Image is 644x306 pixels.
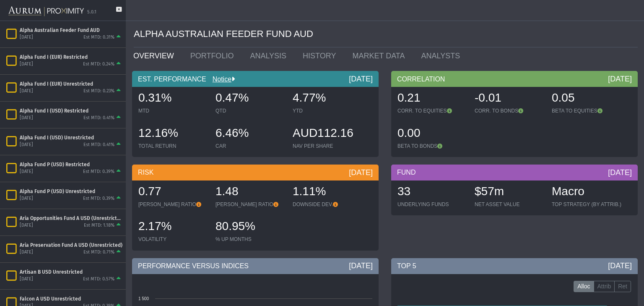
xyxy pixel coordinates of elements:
div: [PERSON_NAME] RATIO [216,201,284,208]
div: [DATE] [20,34,33,41]
div: [DATE] [20,222,33,229]
a: PORTFOLIO [184,47,244,64]
div: [DATE] [20,249,33,256]
div: Est MTD: 1.18% [84,222,114,229]
a: ANALYSTS [415,47,470,64]
a: MARKET DATA [346,47,415,64]
div: MTD [138,107,207,114]
div: Aria Preservation Fund A USD (Unrestricted) [20,242,122,248]
div: BETA TO BONDS [397,143,466,149]
div: TOP 5 [391,258,638,274]
div: Alpha Fund I (EUR) Restricted [20,54,122,60]
div: 2.17% [138,218,207,236]
div: [DATE] [349,167,373,178]
div: Est MTD: 0.39% [83,169,114,175]
div: BETA TO EQUITIES [552,107,621,114]
div: 12.16% [138,125,207,143]
div: VOLATILITY [138,236,207,243]
div: NAV PER SHARE [293,143,361,149]
div: TOP STRATEGY (BY ATTRIB.) [552,201,621,208]
div: -0.01 [475,90,543,107]
div: ALPHA AUSTRALIAN FEEDER FUND AUD [134,21,638,47]
label: Ret [614,281,631,293]
div: [DATE] [20,276,33,282]
div: Falcon A USD Unrestricted [20,296,122,302]
div: [DATE] [608,167,632,178]
div: 1.11% [293,183,361,201]
a: ANALYSIS [244,47,296,64]
div: Alpha Fund I (EUR) Unrestricted [20,81,122,87]
div: CORR. TO BONDS [475,107,543,114]
div: 0.00 [397,125,466,143]
label: Alloc [574,281,594,293]
div: [DATE] [608,261,632,271]
div: CORRELATION [391,71,638,87]
text: 1 500 [138,296,149,301]
div: $57m [475,183,543,201]
div: 4.77% [293,90,361,107]
div: Alpha Fund I (USD) Unrestricted [20,134,122,141]
a: HISTORY [296,47,346,64]
div: Est MTD: 0.71% [83,249,114,256]
div: Alpha Fund P (USD) Restricted [20,161,122,168]
a: Notice [206,76,231,83]
div: Alpha Australian Feeder Fund AUD [20,27,122,34]
div: Est MTD: 0.31% [83,34,114,41]
div: NET ASSET VALUE [475,201,543,208]
div: [DATE] [349,261,373,271]
a: OVERVIEW [127,47,184,64]
div: CAR [216,143,284,149]
div: Notice [206,75,235,84]
span: 0.31% [138,91,171,104]
div: EST. PERFORMANCE [132,71,379,87]
div: [DATE] [20,142,33,148]
div: Macro [552,183,621,201]
div: TOTAL RETURN [138,143,207,149]
div: QTD [216,107,284,114]
div: 0.77 [138,183,207,201]
div: Est MTD: 0.24% [83,61,114,68]
div: Alpha Fund I (USD) Restricted [20,107,122,114]
div: Artisan B USD Unrestricted [20,269,122,275]
div: 6.46% [216,125,284,143]
div: UNDERLYING FUNDS [397,201,466,208]
div: FUND [391,165,638,180]
div: RISK [132,165,379,180]
div: 5.0.1 [87,9,96,16]
div: [PERSON_NAME] RATIO [138,201,207,208]
div: YTD [293,107,361,114]
div: 0.05 [552,90,621,107]
div: Alpha Fund P (USD) Unrestricted [20,188,122,195]
div: Aria Opportunities Fund A USD (Unrestricted) [20,215,122,222]
div: [DATE] [349,74,373,84]
div: CORR. TO EQUITIES [397,107,466,114]
div: DOWNSIDE DEV. [293,201,361,208]
div: % UP MONTHS [216,236,284,243]
div: Est MTD: 0.57% [83,276,114,282]
div: Est MTD: 0.23% [83,88,114,94]
div: [DATE] [20,61,33,68]
div: [DATE] [20,196,33,202]
div: [DATE] [20,115,33,121]
span: 0.21 [397,91,421,104]
div: Est MTD: 0.41% [83,142,114,148]
div: 1.48 [216,183,284,201]
img: Aurum-Proximity%20white.svg [8,2,84,21]
label: Attrib [594,281,615,293]
div: 80.95% [216,218,284,236]
div: Est MTD: 0.39% [83,196,114,202]
div: AUD112.16 [293,125,361,143]
div: [DATE] [20,169,33,175]
div: PERFORMANCE VERSUS INDICES [132,258,379,274]
span: 0.47% [216,91,249,104]
div: Est MTD: 0.41% [83,115,114,121]
div: [DATE] [608,74,632,84]
div: [DATE] [20,88,33,94]
div: 33 [397,183,466,201]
